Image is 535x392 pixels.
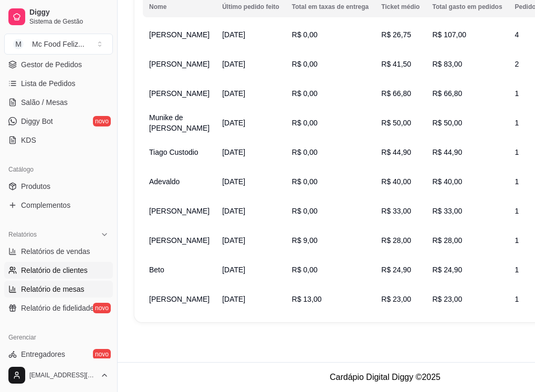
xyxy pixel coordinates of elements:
span: [DATE] [222,236,245,245]
span: R$ 28,00 [432,236,462,245]
span: Diggy Bot [21,116,53,126]
span: R$ 50,00 [432,119,462,127]
span: Relatório de fidelidade [21,303,94,313]
span: [DATE] [222,148,245,156]
span: R$ 0,00 [292,30,318,39]
span: [EMAIL_ADDRESS][DOMAIN_NAME] [29,371,96,379]
span: [DATE] [222,207,245,215]
a: Relatórios de vendas [4,243,113,260]
span: Relatórios [8,230,37,239]
span: 1 [515,119,519,127]
span: [DATE] [222,177,245,186]
a: Diggy Botnovo [4,113,113,130]
span: R$ 41,50 [381,60,411,68]
span: R$ 23,00 [432,295,462,303]
a: Lista de Pedidos [4,75,113,92]
span: R$ 24,90 [381,266,411,274]
span: R$ 44,90 [432,148,462,156]
span: Entregadores [21,349,65,359]
span: [PERSON_NAME] [149,295,209,303]
span: Complementos [21,200,70,210]
span: [DATE] [222,266,245,274]
span: Adevaldo [149,177,180,186]
span: Lista de Pedidos [21,78,76,89]
span: Relatório de mesas [21,284,85,294]
span: Relatórios de vendas [21,246,90,257]
a: Relatório de fidelidadenovo [4,300,113,316]
a: Relatório de mesas [4,281,113,298]
span: M [13,39,24,49]
span: [PERSON_NAME] [149,30,209,39]
span: KDS [21,135,36,145]
button: [EMAIL_ADDRESS][DOMAIN_NAME] [4,363,113,388]
span: 1 [515,266,519,274]
span: Gestor de Pedidos [21,59,82,70]
span: Tiago Custodio [149,148,198,156]
span: [DATE] [222,89,245,98]
span: [PERSON_NAME] [149,60,209,68]
span: R$ 50,00 [381,119,411,127]
span: R$ 0,00 [292,177,318,186]
span: R$ 66,80 [381,89,411,98]
span: R$ 9,00 [292,236,318,245]
span: 1 [515,236,519,245]
div: Gerenciar [4,329,113,346]
span: R$ 24,90 [432,266,462,274]
span: 1 [515,148,519,156]
span: R$ 44,90 [381,148,411,156]
span: Diggy [29,8,109,17]
span: R$ 23,00 [381,295,411,303]
span: R$ 40,00 [432,177,462,186]
span: 1 [515,177,519,186]
span: R$ 28,00 [381,236,411,245]
span: Sistema de Gestão [29,17,109,26]
span: 2 [515,60,519,68]
a: Relatório de clientes [4,262,113,279]
span: R$ 33,00 [381,207,411,215]
span: Munike de [PERSON_NAME] [149,113,209,132]
span: Beto [149,266,164,274]
span: [PERSON_NAME] [149,89,209,98]
a: Complementos [4,197,113,214]
span: [DATE] [222,119,245,127]
span: R$ 13,00 [292,295,322,303]
a: Entregadoresnovo [4,346,113,363]
span: [DATE] [222,60,245,68]
span: R$ 0,00 [292,119,318,127]
span: 4 [515,30,519,39]
span: R$ 0,00 [292,207,318,215]
span: 1 [515,295,519,303]
span: Salão / Mesas [21,97,68,108]
span: R$ 83,00 [432,60,462,68]
a: KDS [4,132,113,149]
a: Produtos [4,178,113,195]
span: R$ 26,75 [381,30,411,39]
span: 1 [515,89,519,98]
span: [PERSON_NAME] [149,236,209,245]
span: R$ 66,80 [432,89,462,98]
a: Gestor de Pedidos [4,56,113,73]
span: R$ 33,00 [432,207,462,215]
a: DiggySistema de Gestão [4,4,113,29]
span: Produtos [21,181,50,192]
button: Select a team [4,34,113,55]
div: Catálogo [4,161,113,178]
span: R$ 107,00 [432,30,466,39]
a: Salão / Mesas [4,94,113,111]
span: Relatório de clientes [21,265,88,276]
span: [DATE] [222,295,245,303]
span: R$ 0,00 [292,148,318,156]
span: [PERSON_NAME] [149,207,209,215]
span: R$ 0,00 [292,60,318,68]
span: [DATE] [222,30,245,39]
span: R$ 0,00 [292,266,318,274]
div: Mc Food Feliz ... [32,39,85,49]
span: 1 [515,207,519,215]
span: R$ 0,00 [292,89,318,98]
span: R$ 40,00 [381,177,411,186]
